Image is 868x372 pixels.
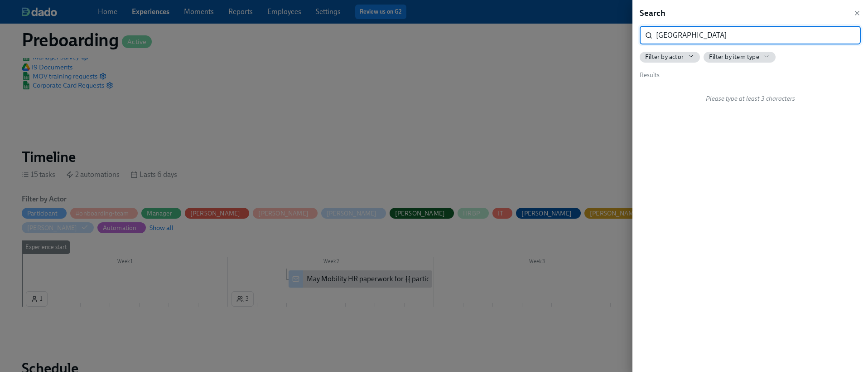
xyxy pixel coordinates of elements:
i: Please type at least 3 characters [706,95,795,103]
button: Filter by actor [640,52,700,63]
h5: Search [640,7,665,19]
span: Filter by item type [709,53,759,61]
span: Filter by actor [645,53,684,61]
span: Results [640,71,660,79]
button: Filter by item type [704,52,776,63]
